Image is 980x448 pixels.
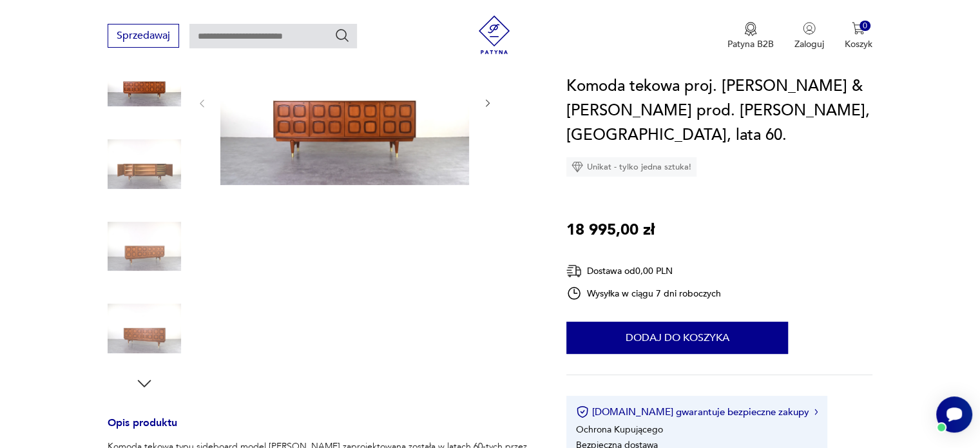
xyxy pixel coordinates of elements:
h3: Opis produktu [108,419,535,440]
img: Zdjęcie produktu Komoda tekowa proj. Rolf Rastad & Adolf Relling prod. Gustav Bahus, Norwegia, la... [108,128,181,201]
button: Dodaj do koszyka [566,322,788,354]
p: Patyna B2B [727,38,774,50]
h1: Komoda tekowa proj. [PERSON_NAME] & [PERSON_NAME] prod. [PERSON_NAME], [GEOGRAPHIC_DATA], lata 60. [566,74,872,148]
button: [DOMAIN_NAME] gwarantuje bezpieczne zakupy [576,405,818,418]
div: Wysyłka w ciągu 7 dni roboczych [566,286,721,301]
img: Ikona certyfikatu [576,405,589,418]
button: Szukaj [334,28,350,43]
p: Zaloguj [794,38,824,50]
p: 18 995,00 zł [566,218,655,242]
p: Koszyk [845,38,872,50]
button: Patyna B2B [727,22,774,50]
div: Unikat - tylko jedna sztuka! [566,157,697,177]
img: Ikona diamentu [572,161,583,173]
img: Zdjęcie produktu Komoda tekowa proj. Rolf Rastad & Adolf Relling prod. Gustav Bahus, Norwegia, la... [108,292,181,365]
li: Ochrona Kupującego [576,424,663,436]
button: Sprzedawaj [108,24,179,48]
button: 0Koszyk [845,22,872,50]
img: Ikonka użytkownika [803,22,816,35]
img: Ikona koszyka [852,22,865,35]
img: Zdjęcie produktu Komoda tekowa proj. Rolf Rastad & Adolf Relling prod. Gustav Bahus, Norwegia, la... [108,45,181,119]
a: Sprzedawaj [108,32,179,41]
iframe: Smartsupp widget button [936,396,972,433]
div: Dostawa od 0,00 PLN [566,263,721,279]
img: Ikona strzałki w prawo [814,409,818,415]
img: Ikona dostawy [566,263,582,279]
img: Zdjęcie produktu Komoda tekowa proj. Rolf Rastad & Adolf Relling prod. Gustav Bahus, Norwegia, la... [108,209,181,283]
div: 0 [860,21,870,32]
img: Patyna - sklep z meblami i dekoracjami vintage [475,15,514,54]
button: Zaloguj [794,22,824,50]
img: Zdjęcie produktu Komoda tekowa proj. Rolf Rastad & Adolf Relling prod. Gustav Bahus, Norwegia, la... [220,19,469,185]
img: Ikona medalu [744,22,757,36]
a: Ikona medaluPatyna B2B [727,22,774,50]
